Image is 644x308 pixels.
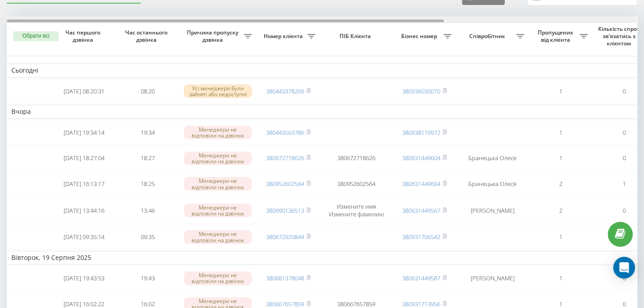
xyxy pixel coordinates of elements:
[184,230,252,244] div: Менеджери не відповіли на дзвінок
[116,198,179,223] td: 13:46
[184,29,244,43] span: Причина пропуску дзвінка
[529,172,592,196] td: 2
[52,198,116,223] td: [DATE] 13:44:16
[320,198,393,223] td: Измените имя Измените фамилию
[529,79,592,103] td: 1
[266,300,304,308] a: 380667657859
[184,84,252,98] div: Усі менеджери були зайняті або недоступні
[13,31,59,41] button: Обрати всі
[529,146,592,170] td: 1
[320,146,393,170] td: 380672718626
[52,172,116,196] td: [DATE] 16:13:17
[533,29,580,43] span: Пропущених від клієнта
[397,33,443,40] span: Бізнес номер
[597,25,643,47] span: Кількість спроб зв'язатись з клієнтом
[184,204,252,217] div: Менеджери не відповіли на дзвінок
[266,87,304,95] a: 380443378269
[402,128,440,137] a: 380938110972
[59,29,108,43] span: Час першого дзвінка
[613,257,635,279] div: Open Intercom Messenger
[266,233,304,241] a: 380672920844
[529,121,592,145] td: 1
[266,180,304,188] a: 380952602564
[402,300,440,308] a: 380931713956
[52,79,116,103] td: [DATE] 08:20:31
[261,33,307,40] span: Номер клієнта
[52,121,116,145] td: [DATE] 19:34:14
[266,274,304,282] a: 380681378048
[184,152,252,165] div: Менеджери не відповіли на дзвінок
[402,206,440,215] a: 380631449567
[320,172,393,196] td: 380952602564
[402,154,440,162] a: 380631449604
[328,33,385,40] span: ПІБ Клієнта
[184,271,252,285] div: Менеджери не відповіли на дзвінок
[266,206,304,215] a: 380990136513
[184,177,252,191] div: Менеджери не відповіли на дзвінок
[461,33,516,40] span: Співробітник
[116,225,179,249] td: 09:35
[116,121,179,145] td: 19:34
[529,266,592,290] td: 1
[402,180,440,188] a: 380631449604
[52,146,116,170] td: [DATE] 18:27:04
[116,266,179,290] td: 19:43
[402,274,440,282] a: 380631449587
[123,29,172,43] span: Час останнього дзвінка
[456,172,529,196] td: Бранецька Олеся
[266,154,304,162] a: 380672718626
[456,198,529,223] td: [PERSON_NAME]
[402,87,440,95] a: 380936030070
[529,225,592,249] td: 1
[184,126,252,139] div: Менеджери не відповіли на дзвінок
[456,266,529,290] td: [PERSON_NAME]
[52,266,116,290] td: [DATE] 19:43:53
[456,146,529,170] td: Бранецька Олеся
[116,172,179,196] td: 18:25
[402,233,440,241] a: 380931706542
[116,79,179,103] td: 08:20
[529,198,592,223] td: 2
[116,146,179,170] td: 18:27
[266,128,304,137] a: 380443563786
[52,225,116,249] td: [DATE] 09:35:14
